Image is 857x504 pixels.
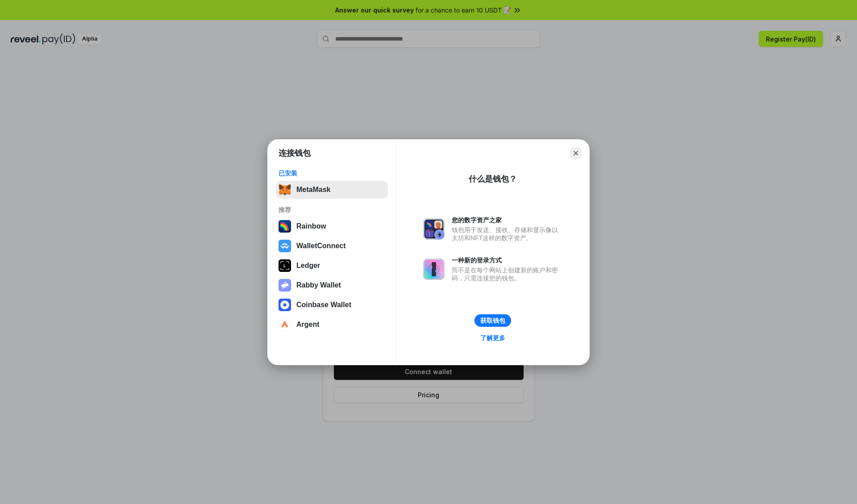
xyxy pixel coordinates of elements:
[279,206,385,214] div: 推荐
[296,186,330,194] div: MetaMask
[279,299,291,311] img: svg+xml,%3Csvg%20width%3D%2228%22%20height%3D%2228%22%20viewBox%3D%220%200%2028%2028%22%20fill%3D...
[276,316,388,333] button: Argent
[279,220,291,233] img: svg+xml,%3Csvg%20width%3D%22120%22%20height%3D%22120%22%20viewBox%3D%220%200%20120%20120%22%20fil...
[423,258,445,280] img: svg+xml,%3Csvg%20xmlns%3D%22http%3A%2F%2Fwww.w3.org%2F2000%2Fsvg%22%20fill%3D%22none%22%20viewBox...
[279,183,291,196] img: svg+xml,%3Csvg%20fill%3D%22none%22%20height%3D%2233%22%20viewBox%3D%220%200%2035%2033%22%20width%...
[296,321,320,329] div: Argent
[452,266,562,282] div: 而不是在每个网站上创建新的账户和密码，只需连接您的钱包。
[474,314,511,327] button: 获取钱包
[475,332,511,344] a: 了解更多
[452,256,562,264] div: 一种新的登录方式
[296,242,346,250] div: WalletConnect
[480,334,505,342] div: 了解更多
[279,148,311,158] h1: 连接钱包
[279,259,291,272] img: svg+xml,%3Csvg%20xmlns%3D%22http%3A%2F%2Fwww.w3.org%2F2000%2Fsvg%22%20width%3D%2228%22%20height%3...
[296,301,351,309] div: Coinbase Wallet
[570,147,582,159] button: Close
[276,237,388,255] button: WalletConnect
[279,240,291,252] img: svg+xml,%3Csvg%20width%3D%2228%22%20height%3D%2228%22%20viewBox%3D%220%200%2028%2028%22%20fill%3D...
[296,222,326,230] div: Rainbow
[296,281,341,289] div: Rabby Wallet
[276,276,388,294] button: Rabby Wallet
[279,169,385,177] div: 已安装
[279,318,291,331] img: svg+xml,%3Csvg%20width%3D%2228%22%20height%3D%2228%22%20viewBox%3D%220%200%2028%2028%22%20fill%3D...
[276,296,388,314] button: Coinbase Wallet
[276,181,388,199] button: MetaMask
[469,174,517,184] div: 什么是钱包？
[452,216,562,224] div: 您的数字资产之家
[276,257,388,275] button: Ledger
[480,317,505,325] div: 获取钱包
[279,279,291,292] img: svg+xml,%3Csvg%20xmlns%3D%22http%3A%2F%2Fwww.w3.org%2F2000%2Fsvg%22%20fill%3D%22none%22%20viewBox...
[296,262,320,270] div: Ledger
[452,226,562,242] div: 钱包用于发送、接收、存储和显示像以太坊和NFT这样的数字资产。
[423,218,445,240] img: svg+xml,%3Csvg%20xmlns%3D%22http%3A%2F%2Fwww.w3.org%2F2000%2Fsvg%22%20fill%3D%22none%22%20viewBox...
[276,217,388,235] button: Rainbow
